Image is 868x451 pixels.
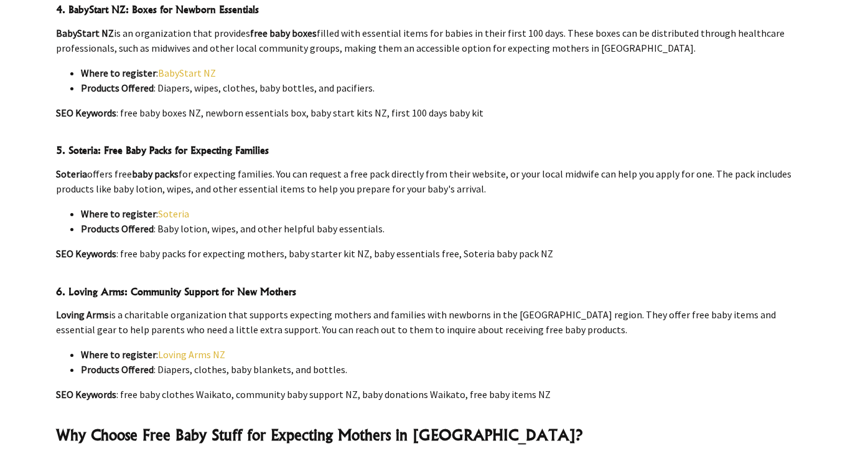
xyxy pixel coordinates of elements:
[81,80,813,95] li: : Diapers, wipes, clothes, baby bottles, and pacifiers.
[56,246,813,261] p: : free baby packs for expecting mothers, baby starter kit NZ, baby essentials free, Soteria baby ...
[81,67,156,79] strong: Where to register
[56,105,813,120] p: : free baby boxes NZ, newborn essentials box, baby start kits NZ, first 100 days baby kit
[81,221,813,236] li: : Baby lotion, wipes, and other helpful baby essentials.
[81,207,156,220] strong: Where to register
[81,206,813,221] li: :
[56,144,269,156] strong: 5. Soteria: Free Baby Packs for Expecting Families
[81,347,813,362] li: :
[56,307,813,337] p: is a charitable organization that supports expecting mothers and families with newborns in the [G...
[56,285,296,298] strong: 6. Loving Arms: Community Support for New Mothers
[250,27,317,39] strong: free baby boxes
[158,207,189,220] a: Soteria
[81,65,813,80] li: :
[56,388,116,401] strong: SEO Keywords
[132,168,179,180] strong: baby packs
[56,166,813,196] p: offers free for expecting families. You can request a free pack directly from their website, or y...
[81,348,156,361] strong: Where to register
[56,27,114,39] strong: BabyStart NZ
[56,308,109,321] strong: Loving Arms
[56,3,259,16] strong: 4. BabyStart NZ: Boxes for Newborn Essentials
[56,425,582,444] strong: Why Choose Free Baby Stuff for Expecting Mothers in [GEOGRAPHIC_DATA]?
[81,222,154,235] strong: Products Offered
[81,82,154,94] strong: Products Offered
[56,387,813,402] p: : free baby clothes Waikato, community baby support NZ, baby donations Waikato, free baby items NZ
[56,107,116,119] strong: SEO Keywords
[56,168,87,180] strong: Soteria
[56,247,116,260] strong: SEO Keywords
[56,26,813,55] p: is an organization that provides filled with essential items for babies in their first 100 days. ...
[158,67,216,79] a: BabyStart NZ
[81,363,154,376] strong: Products Offered
[158,348,225,361] a: Loving Arms NZ
[81,362,813,377] li: : Diapers, clothes, baby blankets, and bottles.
